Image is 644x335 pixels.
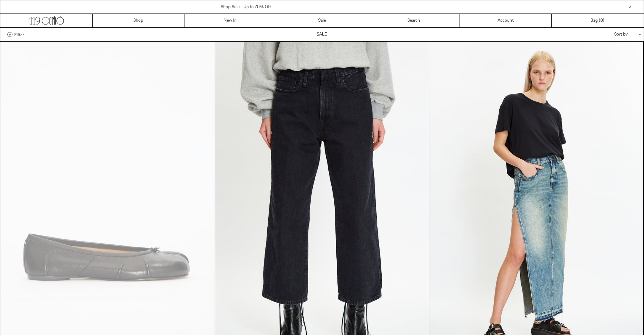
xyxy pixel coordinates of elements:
a: Account [460,14,552,27]
a: Shop Sale - Up to 70% Off [221,4,271,10]
a: Sale [276,14,368,27]
span: 0 [600,18,603,23]
span: Filter [14,32,24,37]
span: ) [600,17,604,24]
a: Search [368,14,460,27]
a: Bag () [552,14,643,27]
a: New In [184,14,276,27]
a: Shop [93,14,184,27]
div: Sort by [573,28,637,41]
